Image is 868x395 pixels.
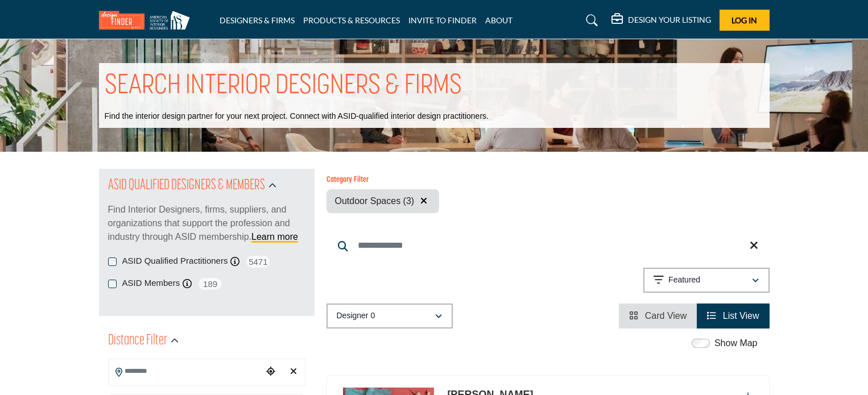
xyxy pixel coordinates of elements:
[326,303,453,329] button: Designer 0
[668,275,700,286] p: Featured
[337,310,375,322] p: Designer 0
[122,277,180,290] label: ASID Members
[262,360,279,384] div: Choose your current location
[105,111,489,122] p: Find the interior design partner for your next project. Connect with ASID-qualified interior desi...
[197,277,223,291] span: 189
[108,280,117,288] input: ASID Members checkbox
[108,257,117,266] input: ASID Qualified Practitioners checkbox
[731,15,757,25] span: Log In
[108,331,167,351] h2: Distance Filter
[628,15,711,25] h5: DESIGN YOUR LISTING
[697,303,769,329] li: List View
[105,69,462,104] h1: SEARCH INTERIOR DESIGNERS & FIRMS
[245,255,271,269] span: 5471
[720,10,770,31] button: Log In
[629,311,687,321] a: View Card
[335,196,415,206] span: Outdoor Spaces (3)
[326,176,439,185] h6: Category Filter
[122,255,228,268] label: ASID Qualified Practitioners
[109,360,262,382] input: Search Location
[575,11,605,30] a: Search
[611,14,711,27] div: DESIGN YOUR LISTING
[485,15,512,25] a: ABOUT
[408,15,477,25] a: INVITE TO FINDER
[108,203,305,244] p: Find Interior Designers, firms, suppliers, and organizations that support the profession and indu...
[251,232,298,242] a: Learn more
[220,15,295,25] a: DESIGNERS & FIRMS
[619,303,697,329] li: Card View
[645,311,687,321] span: Card View
[285,360,302,384] div: Clear search location
[99,11,196,30] img: Site Logo
[326,232,770,259] input: Search Keyword
[643,268,770,293] button: Featured
[723,311,759,321] span: List View
[707,311,759,321] a: View List
[714,336,758,350] label: Show Map
[303,15,400,25] a: PRODUCTS & RESOURCES
[108,176,265,196] h2: ASID QUALIFIED DESIGNERS & MEMBERS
